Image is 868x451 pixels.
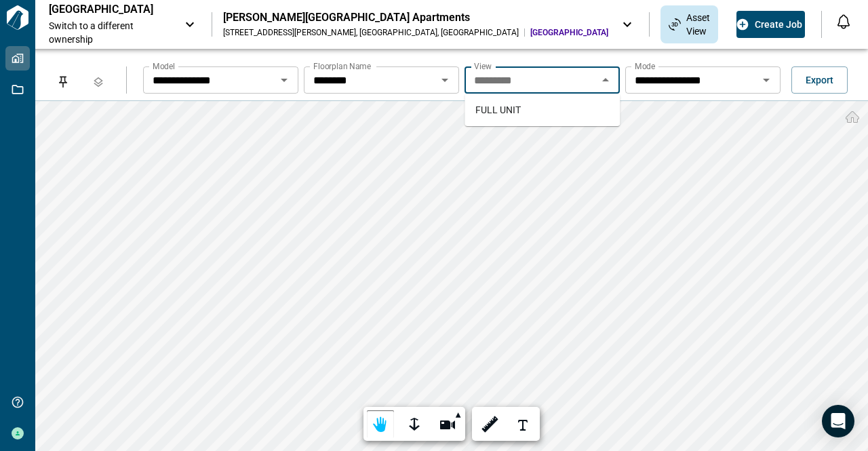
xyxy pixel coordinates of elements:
[736,11,805,38] button: Create Job
[223,27,519,38] div: [STREET_ADDRESS][PERSON_NAME] , [GEOGRAPHIC_DATA] , [GEOGRAPHIC_DATA]
[474,60,492,72] label: View
[530,27,608,38] span: [GEOGRAPHIC_DATA]
[806,73,833,87] span: Export
[833,11,854,33] button: Open notification feed
[660,5,718,43] div: Asset View
[435,71,454,90] button: Open
[223,11,608,24] div: [PERSON_NAME][GEOGRAPHIC_DATA] Apartments
[755,18,802,31] span: Create Job
[822,405,854,437] div: Open Intercom Messenger
[791,66,848,94] button: Export
[635,60,655,72] label: Mode
[275,71,294,90] button: Open
[153,60,175,72] label: Model
[313,60,371,72] label: Floorplan Name
[596,71,615,90] button: Close
[49,3,171,16] p: [GEOGRAPHIC_DATA]
[757,71,776,90] button: Open
[49,19,171,46] span: Switch to a different ownership
[475,103,521,117] span: FULL UNIT
[725,13,753,36] div: Documents
[686,11,710,38] span: Asset View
